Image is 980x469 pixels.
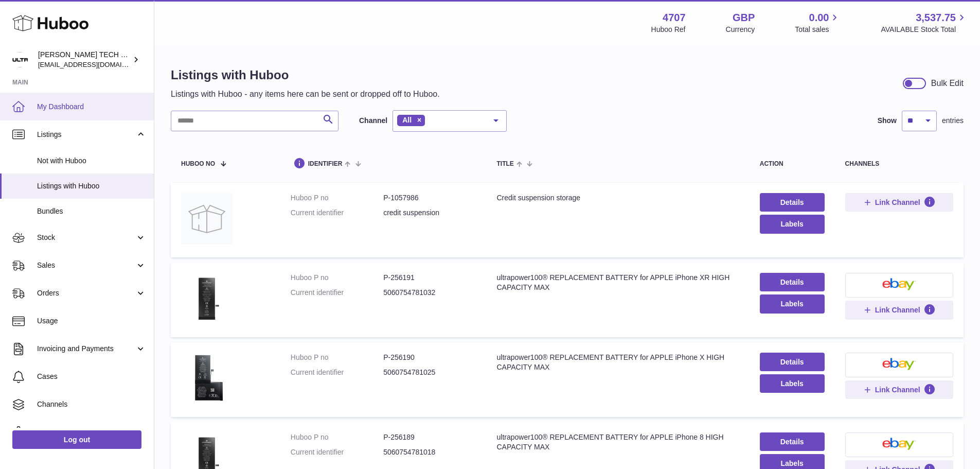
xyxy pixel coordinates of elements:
[875,385,920,394] span: Link Channel
[383,447,476,457] dd: 5060754781018
[308,161,343,167] span: identifier
[383,208,476,218] dd: credit suspension
[37,399,146,409] span: Channels
[38,50,131,70] div: [PERSON_NAME] TECH LTD
[760,215,825,233] button: Labels
[181,273,233,324] img: ultrapower100® REPLACEMENT BATTERY for APPLE iPhone XR HIGH CAPACITY MAX
[291,432,383,442] dt: Huboo P no
[291,208,383,218] dt: Current identifier
[845,301,953,319] button: Link Channel
[845,161,953,167] div: channels
[942,116,964,126] span: entries
[881,25,968,34] span: AVAILABLE Stock Total
[37,233,135,242] span: Stock
[795,11,841,34] a: 0.00 Total sales
[402,116,412,124] span: All
[383,288,476,298] dd: 5060754781032
[37,102,146,112] span: My Dashboard
[760,374,825,393] button: Labels
[37,206,146,216] span: Bundles
[931,78,964,89] div: Bulk Edit
[181,353,233,404] img: ultrapower100® REPLACEMENT BATTERY for APPLE iPhone X HIGH CAPACITY MAX
[875,198,920,207] span: Link Channel
[760,353,825,371] a: Details
[760,294,825,313] button: Labels
[12,430,141,449] a: Log out
[291,273,383,283] dt: Huboo P no
[383,273,476,283] dd: P-256191
[37,130,135,140] span: Listings
[726,25,755,34] div: Currency
[916,11,956,25] span: 3,537.75
[809,11,829,25] span: 0.00
[181,161,215,167] span: Huboo no
[171,67,440,83] h1: Listings with Huboo
[383,353,476,362] dd: P-256190
[37,372,146,381] span: Cases
[760,273,825,291] a: Details
[795,25,841,34] span: Total sales
[881,11,968,34] a: 3,537.75 AVAILABLE Stock Total
[37,344,135,354] span: Invoicing and Payments
[875,305,920,315] span: Link Channel
[359,116,387,126] label: Channel
[291,447,383,457] dt: Current identifier
[760,193,825,212] a: Details
[845,193,953,212] button: Link Channel
[291,288,383,298] dt: Current identifier
[37,427,146,437] span: Settings
[383,432,476,442] dd: P-256189
[37,156,146,166] span: Not with Huboo
[845,380,953,399] button: Link Channel
[291,368,383,377] dt: Current identifier
[496,273,739,292] div: ultrapower100® REPLACEMENT BATTERY for APPLE iPhone XR HIGH CAPACITY MAX
[383,368,476,377] dd: 5060754781025
[882,438,916,450] img: ebay-small.png
[171,89,440,100] p: Listings with Huboo - any items here can be sent or dropped off to Huboo.
[733,11,755,25] strong: GBP
[663,11,686,25] strong: 4707
[37,288,135,298] span: Orders
[37,181,146,191] span: Listings with Huboo
[496,353,739,372] div: ultrapower100® REPLACEMENT BATTERY for APPLE iPhone X HIGH CAPACITY MAX
[37,316,146,326] span: Usage
[12,52,28,67] img: internalAdmin-4707@internal.huboo.com
[291,193,383,203] dt: Huboo P no
[882,358,916,370] img: ebay-small.png
[291,353,383,362] dt: Huboo P no
[651,25,686,34] div: Huboo Ref
[878,116,897,126] label: Show
[383,193,476,203] dd: P-1057986
[496,432,739,452] div: ultrapower100® REPLACEMENT BATTERY for APPLE iPhone 8 HIGH CAPACITY MAX
[496,193,739,203] div: Credit suspension storage
[882,278,916,290] img: ebay-small.png
[38,60,151,68] span: [EMAIL_ADDRESS][DOMAIN_NAME]
[760,161,825,167] div: action
[181,193,233,245] img: Credit suspension storage
[496,161,513,167] span: title
[37,260,135,270] span: Sales
[760,432,825,451] a: Details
